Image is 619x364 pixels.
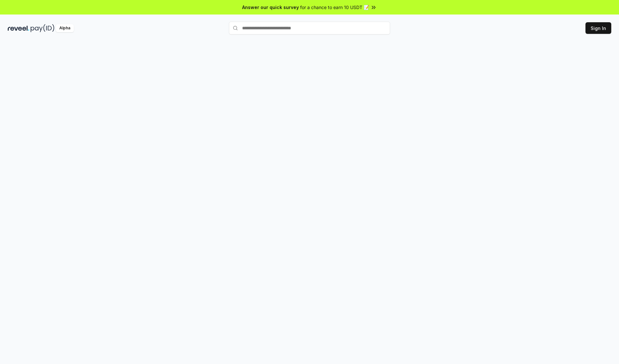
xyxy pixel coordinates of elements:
img: reveel_dark [8,24,29,32]
span: for a chance to earn 10 USDT 📝 [300,4,369,11]
img: pay_id [31,24,54,32]
div: Alpha [56,24,74,32]
button: Sign In [585,22,611,34]
span: Answer our quick survey [242,4,299,11]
